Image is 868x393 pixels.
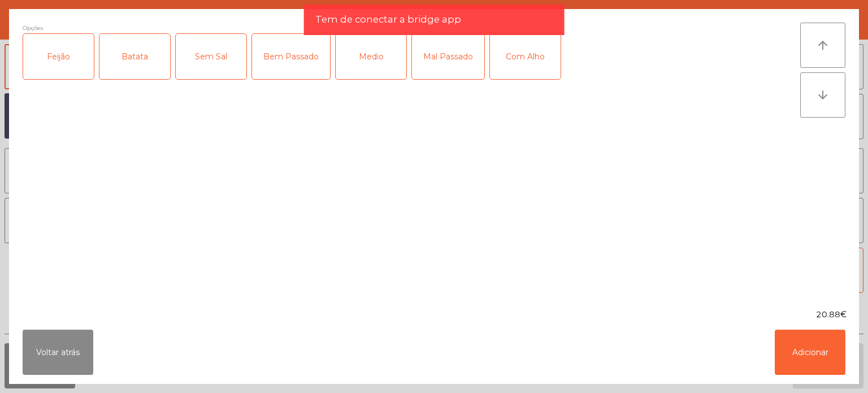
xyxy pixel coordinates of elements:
button: Voltar atrás [23,330,93,375]
div: Com Alho [490,34,561,79]
i: arrow_downward [816,88,830,102]
div: 20.88€ [9,309,859,321]
span: Opções [23,23,43,33]
button: Adicionar [775,330,845,375]
div: Mal Passado [412,34,484,79]
button: arrow_downward [800,72,845,118]
div: Batata [99,34,170,79]
button: arrow_upward [800,23,845,68]
div: Sem Sal [176,34,246,79]
div: Bem Passado [252,34,330,79]
i: arrow_upward [816,38,830,52]
div: Feijão [23,34,94,79]
div: Medio [336,34,406,79]
span: Tem de conectar a bridge app [315,12,461,27]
